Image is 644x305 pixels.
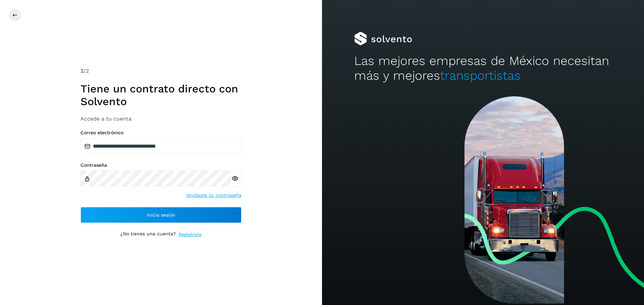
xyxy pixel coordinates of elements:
[186,192,241,199] a: Olvidaste tu contraseña
[80,68,84,74] span: 2
[147,213,175,217] span: Inicia sesión
[80,116,241,122] h3: Accede a tu cuenta
[80,67,241,75] div: /2
[80,82,241,108] h1: Tiene un contrato directo con Solvento
[354,54,612,83] h2: Las mejores empresas de México necesitan más y mejores
[80,207,241,223] button: Inicia sesión
[80,130,241,136] label: Correo electrónico
[80,162,241,168] label: Contraseña
[178,231,202,238] a: Regístrate
[440,68,521,83] span: transportistas
[120,231,176,238] p: ¿No tienes una cuenta?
